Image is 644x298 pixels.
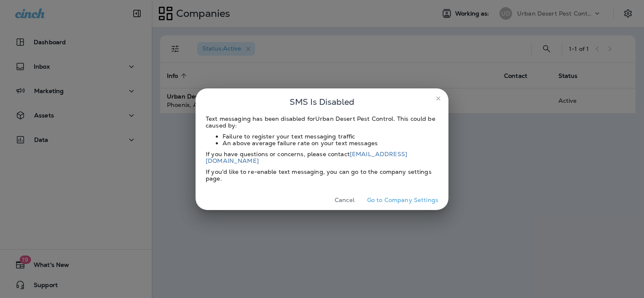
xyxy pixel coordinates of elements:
[223,140,438,146] li: An above average failure rate on your text messages
[329,194,360,207] button: Cancel
[223,133,438,140] li: Failure to register your text messaging traffic
[206,115,438,129] div: Text messaging has been disabled for Urban Desert Pest Control . This could be caused by:
[432,92,445,105] button: close
[290,95,354,109] span: SMS Is Disabled
[364,194,442,207] button: Go to Company Settings
[206,151,438,164] div: If you have questions or concerns, please contact
[206,168,438,182] div: If you'd like to re-enable text messaging, you can go to the company settings page.
[206,150,407,165] a: [EMAIL_ADDRESS][DOMAIN_NAME]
